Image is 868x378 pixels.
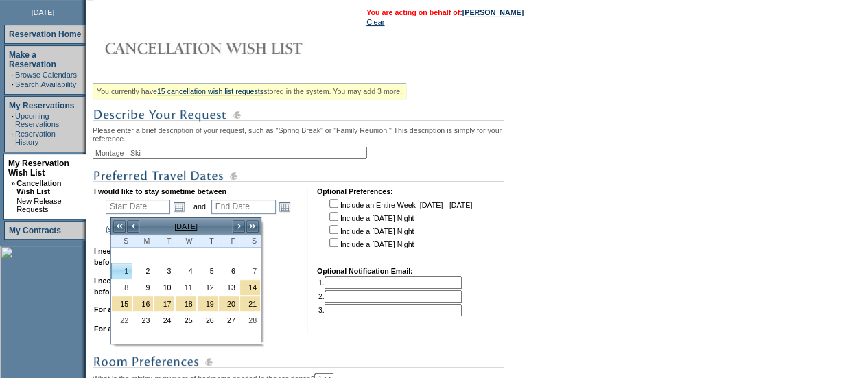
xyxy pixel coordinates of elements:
td: Thursday, February 05, 2026 [197,263,218,279]
a: 14 [240,280,260,295]
a: 9 [133,280,153,295]
td: · [12,80,14,88]
td: President's Week 2026 Holiday [132,296,154,312]
a: [PERSON_NAME] [462,8,524,16]
a: (show holiday calendar) [106,225,183,233]
a: Browse Calendars [15,71,77,79]
td: Saturday, February 07, 2026 [239,263,261,279]
td: Monday, February 09, 2026 [132,279,154,296]
a: 18 [176,296,196,311]
a: 25 [176,313,196,328]
a: 27 [219,313,239,328]
td: Monday, February 23, 2026 [132,312,154,329]
a: My Reservations [9,101,74,110]
a: 12 [198,280,218,295]
span: [DATE] [32,8,55,16]
b: Optional Notification Email: [317,267,413,275]
td: Wednesday, February 11, 2026 [175,279,196,296]
a: Upcoming Reservations [15,112,59,128]
a: 21 [240,296,260,311]
a: 6 [219,263,239,279]
b: I need a minimum of [94,247,165,255]
td: Thursday, February 12, 2026 [197,279,218,296]
b: I need a maximum of [94,276,166,285]
a: 10 [154,280,174,295]
td: President's Week 2026 - Saturday to Saturday Holiday [239,279,261,296]
td: · [12,71,14,79]
td: Saturday, February 28, 2026 [239,312,261,329]
td: Friday, February 06, 2026 [218,263,239,279]
a: 19 [198,296,218,311]
a: 4 [176,263,196,279]
td: Include an Entire Week, [DATE] - [DATE] Include a [DATE] Night Include a [DATE] Night Include a [... [327,197,472,257]
img: subTtlRoomPreferences.gif [93,353,504,370]
input: Date format: M/D/Y. Shortcut keys: [T] for Today. [UP] or [.] for Next Day. [DOWN] or [,] for Pre... [106,200,170,214]
a: 7 [240,263,260,279]
a: 1 [112,263,132,279]
a: 13 [219,280,239,295]
td: · [12,112,14,128]
a: Open the calendar popup. [277,199,292,214]
td: President's Week 2026 Holiday [175,296,196,312]
a: Search Availability [15,80,76,88]
a: Clear [366,18,384,26]
td: [DATE] [140,219,232,234]
a: 22 [112,313,132,328]
td: Friday, February 13, 2026 [218,279,239,296]
img: Cancellation Wish List [93,34,367,62]
b: » [11,179,15,187]
a: 15 [112,296,132,311]
th: Saturday [239,235,261,248]
th: Friday [218,235,239,248]
td: Monday, February 02, 2026 [132,263,154,279]
a: << [113,220,126,233]
td: President's Week 2026 Holiday [154,296,175,312]
a: 26 [198,313,218,328]
td: President's Week 2026 Holiday [111,296,132,312]
a: 8 [112,280,132,295]
a: < [126,220,140,233]
b: I would like to stay sometime between [94,187,226,196]
td: Sunday, February 22, 2026 [111,312,132,329]
td: President's Week 2026 Holiday [197,296,218,312]
td: 2. [318,290,462,303]
td: Friday, February 27, 2026 [218,312,239,329]
td: 3. [318,304,462,316]
a: 3 [154,263,174,279]
td: 1. [318,276,462,289]
a: Open the calendar popup. [172,199,187,214]
a: 23 [133,313,153,328]
a: My Contracts [9,226,61,235]
a: Reservation Home [9,29,81,39]
td: President's Week 2026 Holiday [218,296,239,312]
a: New Release Requests [16,197,61,213]
td: and [191,197,208,216]
span: You are acting on behalf of: [366,8,524,16]
a: Reservation History [15,130,56,146]
input: Date format: M/D/Y. Shortcut keys: [T] for Today. [UP] or [.] for Next Day. [DOWN] or [,] for Pre... [211,200,276,214]
a: >> [246,220,259,233]
td: President's Week 2026 Holiday [239,296,261,312]
a: 20 [219,296,239,311]
a: 5 [198,263,218,279]
td: Wednesday, February 04, 2026 [175,263,196,279]
a: My Reservation Wish List [8,158,69,178]
td: Sunday, February 08, 2026 [111,279,132,296]
th: Sunday [111,235,132,248]
b: For a minimum of [94,305,155,314]
th: Wednesday [175,235,196,248]
a: 17 [154,296,174,311]
a: 2 [133,263,153,279]
div: You currently have stored in the system. You may add 3 more. [93,83,406,99]
a: 24 [154,313,174,328]
b: Optional Preferences: [317,187,393,196]
td: Thursday, February 26, 2026 [197,312,218,329]
th: Tuesday [154,235,175,248]
a: Make a Reservation [9,50,56,69]
b: For a maximum of [94,324,157,333]
td: Tuesday, February 03, 2026 [154,263,175,279]
td: Tuesday, February 10, 2026 [154,279,175,296]
a: > [232,220,246,233]
a: 11 [176,280,196,295]
td: · [12,130,14,146]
